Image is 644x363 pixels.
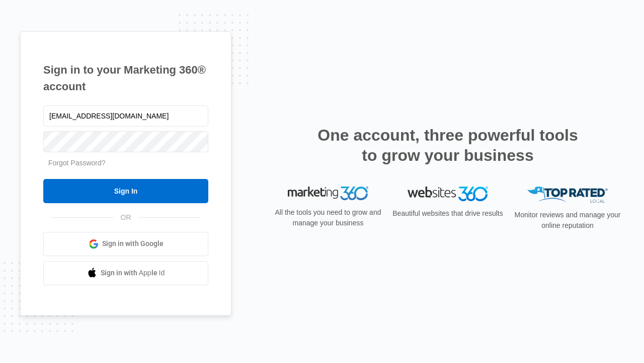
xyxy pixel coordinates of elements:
[114,212,138,223] span: OR
[527,187,608,203] img: Top Rated Local
[102,238,164,249] span: Sign in with Google
[272,207,384,228] p: All the tools you need to grow and manage your business
[511,210,624,231] p: Monitor reviews and manage your online reputation
[43,105,208,127] input: Email
[43,232,208,256] a: Sign in with Google
[101,268,165,278] span: Sign in with Apple Id
[48,159,106,167] a: Forgot Password?
[43,62,208,95] h1: Sign in to your Marketing 360® account
[288,187,368,201] img: Marketing 360
[408,187,488,201] img: Websites 360
[391,208,504,219] p: Beautiful websites that drive results
[43,179,208,203] input: Sign In
[43,261,208,285] a: Sign in with Apple Id
[314,125,581,165] h2: One account, three powerful tools to grow your business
